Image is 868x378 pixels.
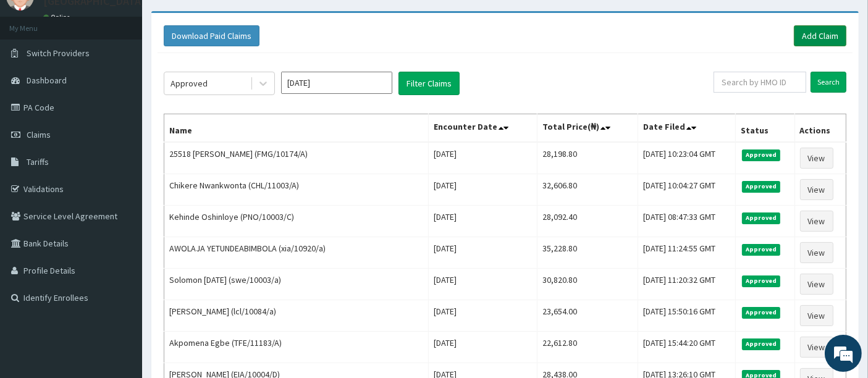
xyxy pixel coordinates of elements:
[428,174,537,206] td: [DATE]
[638,332,735,363] td: [DATE] 15:44:20 GMT
[742,307,781,318] span: Approved
[27,156,49,167] span: Tariffs
[23,62,50,93] img: d_794563401_company_1708531726252_794563401
[164,300,429,332] td: [PERSON_NAME] (lcl/10084/a)
[537,174,638,206] td: 32,606.80
[164,332,429,363] td: Akpomena Egbe (TFE/11183/A)
[281,72,392,94] input: Select Month and Year
[638,237,735,269] td: [DATE] 11:24:55 GMT
[742,244,781,255] span: Approved
[638,142,735,174] td: [DATE] 10:23:04 GMT
[428,269,537,300] td: [DATE]
[638,114,735,143] th: Date Filed
[735,114,794,143] th: Status
[164,25,259,46] button: Download Paid Claims
[164,269,429,300] td: Solomon [DATE] (swe/10003/a)
[27,129,51,140] span: Claims
[800,211,833,232] a: View
[638,174,735,206] td: [DATE] 10:04:27 GMT
[171,77,208,90] div: Approved
[164,237,429,269] td: AWOLAJA YETUNDEABIMBOLA (xia/10920/a)
[6,249,235,292] textarea: Type your message and hit 'Enter'
[800,274,833,295] a: View
[203,6,232,36] div: Minimize live chat window
[800,179,833,200] a: View
[800,337,833,358] a: View
[537,206,638,237] td: 28,092.40
[742,212,781,224] span: Approved
[714,72,806,93] input: Search by HMO ID
[398,72,460,95] button: Filter Claims
[537,300,638,332] td: 23,654.00
[800,148,833,169] a: View
[742,149,781,161] span: Approved
[537,114,638,143] th: Total Price(₦)
[537,269,638,300] td: 30,820.80
[638,269,735,300] td: [DATE] 11:20:32 GMT
[811,72,846,93] input: Search
[537,237,638,269] td: 35,228.80
[428,300,537,332] td: [DATE]
[164,174,429,206] td: Chikere Nwankwonta (CHL/11003/A)
[428,114,537,143] th: Encounter Date
[638,300,735,332] td: [DATE] 15:50:16 GMT
[742,338,781,350] span: Approved
[43,13,73,22] a: Online
[164,206,429,237] td: Kehinde Oshinloye (PNO/10003/C)
[27,75,67,86] span: Dashboard
[794,25,846,46] a: Add Claim
[428,237,537,269] td: [DATE]
[537,142,638,174] td: 28,198.80
[64,69,208,85] div: Chat with us now
[428,206,537,237] td: [DATE]
[537,332,638,363] td: 22,612.80
[742,275,781,287] span: Approved
[800,305,833,326] a: View
[428,332,537,363] td: [DATE]
[800,242,833,263] a: View
[27,48,90,59] span: Switch Providers
[164,114,429,143] th: Name
[428,142,537,174] td: [DATE]
[742,181,781,192] span: Approved
[72,111,171,236] span: We're online!
[164,142,429,174] td: 25518 [PERSON_NAME] (FMG/10174/A)
[794,114,846,143] th: Actions
[638,206,735,237] td: [DATE] 08:47:33 GMT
